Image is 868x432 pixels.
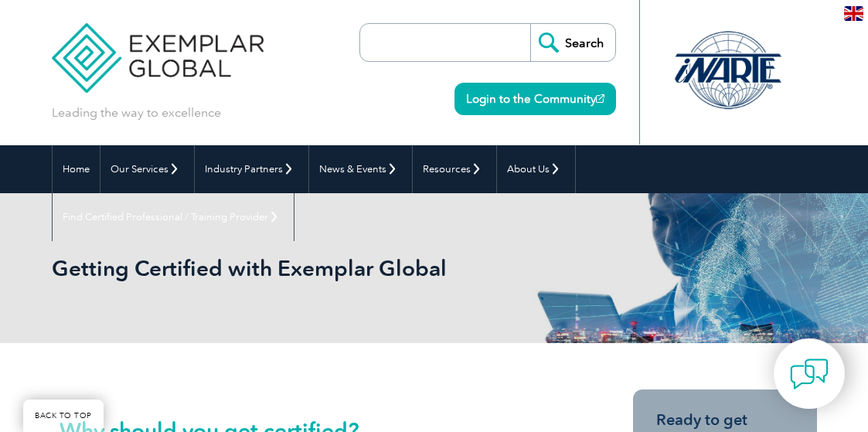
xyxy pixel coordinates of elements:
a: About Us [497,145,575,193]
a: Resources [413,145,496,193]
input: Search [530,24,615,61]
a: Find Certified Professional / Training Provider [53,193,294,241]
img: open_square.png [596,94,604,103]
a: Home [53,145,100,193]
img: contact-chat.png [790,355,829,393]
img: en [844,6,863,21]
a: Our Services [100,145,194,193]
p: Leading the way to excellence [52,104,221,121]
h1: Getting Certified with Exemplar Global [52,255,473,281]
a: Login to the Community [454,83,616,115]
a: BACK TO TOP [23,400,104,432]
a: News & Events [309,145,412,193]
a: Industry Partners [195,145,308,193]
